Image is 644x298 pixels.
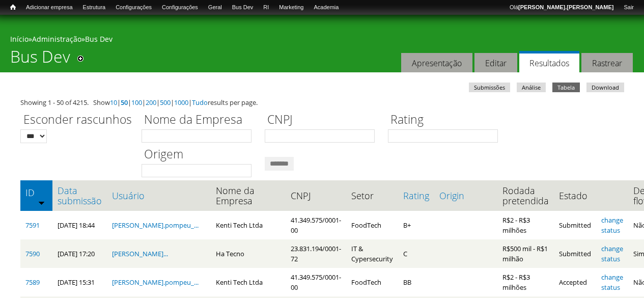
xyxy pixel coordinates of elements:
a: Administração [32,34,81,44]
td: 23.831.194/0001-72 [286,239,346,268]
h1: Bus Dev [10,47,70,72]
a: RI [258,3,274,13]
td: [DATE] 15:31 [52,268,107,296]
a: 500 [160,98,171,107]
a: Tudo [192,98,208,107]
a: ID [25,187,47,198]
a: Início [5,3,21,12]
a: Adicionar empresa [21,3,78,13]
td: Kenti Tech Ltda [211,211,286,239]
div: Showing 1 - 50 of 4215. Show | | | | | | results per page. [20,97,624,107]
td: 41.349.575/0001-00 [286,268,346,296]
td: IT & Cypersecurity [346,239,398,268]
td: Kenti Tech Ltda [211,268,286,296]
a: 100 [131,98,142,107]
label: Rating [388,111,505,129]
a: Download [586,83,624,92]
img: ordem crescente [38,199,45,206]
th: Estado [554,180,596,211]
a: Rating [403,191,429,201]
strong: [PERSON_NAME].[PERSON_NAME] [518,4,613,10]
td: C [398,239,434,268]
a: [PERSON_NAME].pompeu_... [112,278,199,287]
a: Resultados [519,51,579,73]
a: Olá[PERSON_NAME].[PERSON_NAME] [505,3,619,13]
a: Academia [309,3,344,13]
a: Sair [619,3,639,13]
a: Configurações [110,3,157,13]
th: CNPJ [286,180,346,211]
a: 50 [121,98,128,107]
th: Nome da Empresa [211,180,286,211]
a: Apresentação [401,53,472,73]
a: change status [601,244,623,263]
a: Tabela [552,83,580,92]
td: [DATE] 17:20 [52,239,107,268]
a: Bus Dev [227,3,259,13]
a: 200 [146,98,156,107]
td: Submitted [554,239,596,268]
a: Bus Dev [85,34,113,44]
label: Esconder rascunhos [20,111,135,129]
span: Início [10,4,16,11]
td: Ha Tecno [211,239,286,268]
td: FoodTech [346,268,398,296]
a: change status [601,215,623,235]
td: B+ [398,211,434,239]
label: Origem [142,146,258,164]
a: Estrutura [78,3,111,13]
td: R$2 - R$3 milhões [497,268,554,296]
a: 10 [110,98,117,107]
a: Início [10,34,29,44]
a: change status [601,273,623,292]
td: R$2 - R$3 milhões [497,211,554,239]
th: Rodada pretendida [497,180,554,211]
a: Marketing [274,3,309,13]
td: 41.349.575/0001-00 [286,211,346,239]
td: Submitted [554,211,596,239]
a: Usuário [112,191,206,201]
div: » » [10,34,634,47]
a: 1000 [174,98,188,107]
a: [PERSON_NAME].pompeu_... [112,221,199,230]
a: [PERSON_NAME]... [112,249,168,258]
a: Análise [517,83,546,92]
td: Accepted [554,268,596,296]
a: Data submissão [58,185,102,206]
a: Configurações [157,3,203,13]
a: Geral [203,3,227,13]
label: Nome da Empresa [142,111,258,129]
label: CNPJ [265,111,381,129]
td: [DATE] 18:44 [52,211,107,239]
td: FoodTech [346,211,398,239]
a: Rastrear [581,53,633,73]
a: 7589 [25,278,40,287]
a: 7590 [25,249,40,258]
a: 7591 [25,221,40,230]
a: Submissões [469,83,510,92]
a: Editar [474,53,517,73]
td: BB [398,268,434,296]
a: Origin [439,191,492,201]
th: Setor [346,180,398,211]
td: R$500 mil - R$1 milhão [497,239,554,268]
